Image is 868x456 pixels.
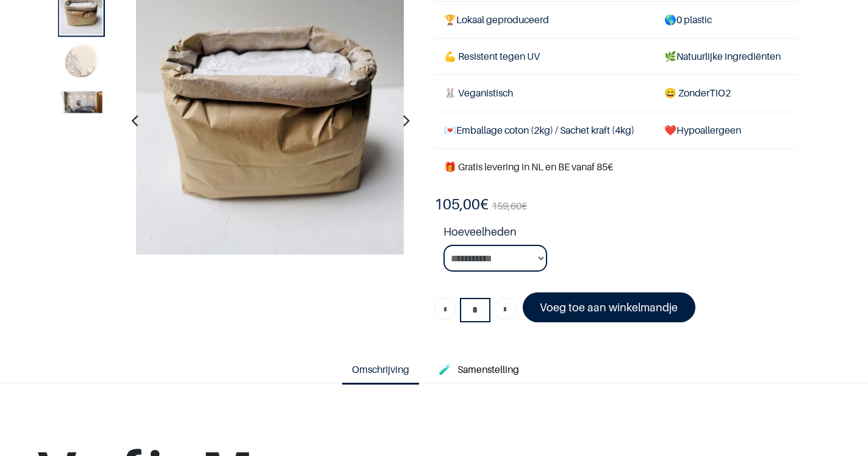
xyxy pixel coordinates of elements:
span: 105,00 [434,195,480,213]
span: 🌿 [664,50,676,62]
span: 💪 Resistent tegen UV [444,50,540,62]
span: Omschrijving [352,363,409,375]
td: ❤️Hypoallergeen [655,112,797,148]
span: 159,60 [492,200,522,212]
td: Natuurlijke ingrediënten [655,38,797,75]
td: Lokaal geproduceerd [434,1,655,38]
font: 🎁 Gratis levering in NL en BE vanaf 85€ [444,161,613,173]
span: 💌 [444,124,456,136]
span: 🐰 Veganistisch [444,87,513,99]
img: Product image [60,42,102,84]
td: Emballage coton (2kg) / Sachet kraft (4kg) [434,112,655,148]
span: 🧪 [439,363,451,375]
strong: Hoeveelheden [443,223,797,245]
a: Voeg één toe [494,298,516,320]
span: € [492,200,527,212]
td: 0 plastic [655,1,797,38]
a: Verwijder een [434,298,456,320]
a: Voeg toe aan winkelmandje [523,292,696,322]
font: Voeg toe aan winkelmandje [540,301,678,314]
span: 🌎 [664,13,676,26]
span: 😄 Zonder [664,87,709,99]
td: TiO2 [655,75,797,112]
img: Product image [60,91,102,113]
span: Samenstelling [457,363,519,375]
b: € [434,195,489,213]
span: 🏆 [444,13,456,26]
